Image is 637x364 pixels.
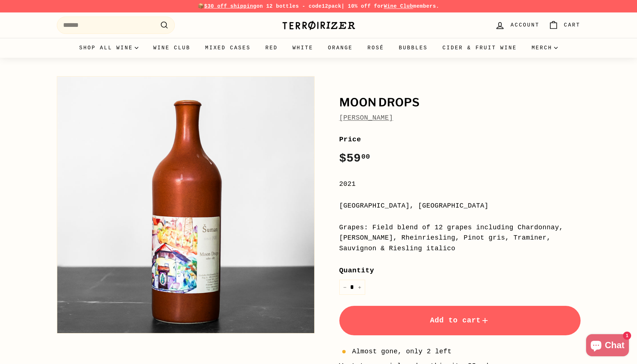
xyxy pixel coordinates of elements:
[564,21,581,29] span: Cart
[430,316,490,325] span: Add to cart
[360,38,391,58] a: Rosé
[146,38,198,58] a: Wine Club
[322,3,341,9] strong: 12pack
[42,38,595,58] div: Primary
[339,96,581,109] h1: Moon Drops
[339,134,581,145] label: Price
[339,265,581,276] label: Quantity
[339,280,365,295] input: quantity
[361,153,370,161] sup: 00
[57,2,581,10] p: 📦 on 12 bottles - code | 10% off for members.
[391,38,435,58] a: Bubbles
[339,179,581,190] div: 2021
[384,3,413,9] a: Wine Club
[491,14,544,36] a: Account
[198,38,258,58] a: Mixed Cases
[510,21,539,29] span: Account
[339,280,350,295] button: Reduce item quantity by one
[72,38,146,58] summary: Shop all wine
[339,152,370,165] span: $59
[339,222,581,254] div: Grapes: Field blend of 12 grapes including Chardonnay, [PERSON_NAME], Rheinriesling, Pinot gris, ...
[339,114,393,121] a: [PERSON_NAME]
[435,38,525,58] a: Cider & Fruit Wine
[285,38,321,58] a: White
[321,38,360,58] a: Orange
[339,306,581,335] button: Add to cart
[204,3,257,9] span: $30 off shipping
[339,201,581,211] div: [GEOGRAPHIC_DATA], [GEOGRAPHIC_DATA]
[354,280,365,295] button: Increase item quantity by one
[524,38,565,58] summary: Merch
[352,346,452,357] span: Almost gone, only 2 left
[584,334,631,358] inbox-online-store-chat: Shopify online store chat
[258,38,285,58] a: Red
[544,14,585,36] a: Cart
